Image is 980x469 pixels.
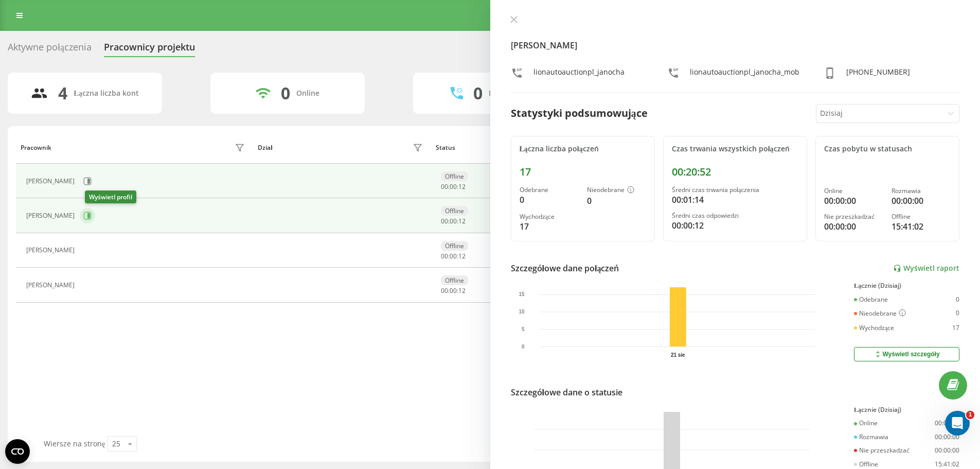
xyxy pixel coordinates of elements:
span: 12 [458,217,466,225]
text: 0 [521,344,524,350]
button: Wyświetl szczegóły [854,347,959,361]
div: Łączna liczba kont [74,89,138,98]
div: Nieodebrane [587,186,646,195]
div: Offline [892,213,951,220]
div: 0 [473,83,483,103]
div: : : [441,253,466,260]
div: Online [824,187,883,195]
div: Szczegółowe dane połączeń [511,262,619,274]
div: Aktywne połączenia [8,42,92,58]
div: 00:00:00 [935,420,959,427]
div: Nie przeszkadzać [854,447,910,454]
div: Nieodebrane [854,309,906,318]
div: Średni czas odpowiedzi [672,212,798,219]
div: : : [441,183,466,190]
div: lionautoauctionpl_janocha [533,67,625,82]
div: 0 [281,83,290,103]
div: [PERSON_NAME] [26,212,77,219]
div: Offline [441,206,468,216]
a: Wyświetl raport [893,264,959,273]
div: Rozmawia [892,187,951,195]
div: Nie przeszkadzać [824,213,883,220]
div: Pracownicy projektu [104,42,195,58]
div: 00:00:00 [935,447,959,454]
div: Rozmawiają [489,89,530,98]
div: Łącznie (Dzisiaj) [854,282,959,289]
span: 1 [966,411,974,419]
div: Dział [258,144,272,151]
div: 00:00:00 [824,195,883,207]
div: Online [296,89,319,98]
div: [PERSON_NAME] [26,247,77,254]
div: 0 [587,195,646,207]
div: Odebrane [854,296,888,303]
span: 12 [458,286,466,295]
div: Offline [441,241,468,251]
div: : : [441,218,466,225]
div: 15:41:02 [892,220,951,233]
div: 17 [520,220,579,233]
span: 00 [441,182,448,191]
div: Rozmawia [854,433,888,441]
div: 25 [112,439,120,449]
div: Statystyki podsumowujące [511,106,648,121]
div: Wychodzące [854,324,894,332]
div: 17 [952,324,959,332]
text: 5 [521,326,524,332]
span: Wiersze na stronę [44,439,105,448]
div: Offline [854,461,878,468]
div: 00:00:12 [672,219,798,232]
div: Pracownik [21,144,51,151]
span: 00 [441,252,448,260]
div: 0 [956,309,959,318]
span: 00 [450,252,457,260]
div: Średni czas trwania połączenia [672,186,798,194]
text: 21 sie [670,352,685,358]
div: [PERSON_NAME] [26,282,77,289]
div: Łącznie (Dzisiaj) [854,406,959,413]
div: 00:00:00 [824,220,883,233]
div: Offline [441,275,468,285]
button: Open CMP widget [5,439,30,464]
div: Szczegółowe dane o statusie [511,386,622,398]
span: 12 [458,252,466,260]
div: 00:01:14 [672,194,798,206]
div: 0 [956,296,959,303]
span: 12 [458,182,466,191]
div: : : [441,287,466,294]
span: 00 [450,217,457,225]
div: lionautoauctionpl_janocha_mob [690,67,799,82]
div: Status [436,144,455,151]
div: [PERSON_NAME] [26,178,77,185]
div: [PHONE_NUMBER] [846,67,910,82]
span: 00 [450,182,457,191]
span: 00 [450,286,457,295]
div: Łączna liczba połączeń [520,145,646,153]
text: 15 [519,292,525,298]
div: 00:20:52 [672,166,798,178]
div: Odebrane [520,186,579,194]
text: 10 [519,309,525,315]
div: Online [854,420,878,427]
div: 4 [58,83,67,103]
div: 0 [520,194,579,206]
div: Wyświetl szczegóły [874,350,939,358]
span: 00 [441,217,448,225]
div: 17 [520,166,646,178]
div: 00:00:00 [935,433,959,441]
div: 15:41:02 [935,461,959,468]
div: Offline [441,171,468,181]
div: Wyświetl profil [85,190,136,203]
span: 00 [441,286,448,295]
iframe: Intercom live chat [945,411,970,436]
h4: [PERSON_NAME] [511,39,960,51]
div: Czas trwania wszystkich połączeń [672,145,798,153]
div: 00:00:00 [892,195,951,207]
div: Wychodzące [520,213,579,220]
div: Czas pobytu w statusach [824,145,951,153]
